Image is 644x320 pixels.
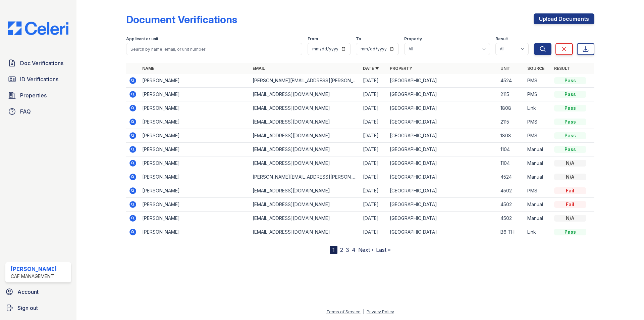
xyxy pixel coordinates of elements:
[387,170,497,184] td: [GEOGRAPHIC_DATA]
[360,212,387,225] td: [DATE]
[358,246,373,253] a: Next ›
[250,156,360,170] td: [EMAIL_ADDRESS][DOMAIN_NAME]
[346,246,349,253] a: 3
[525,74,551,88] td: PMS
[3,285,74,299] a: Account
[140,225,250,239] td: [PERSON_NAME]
[250,143,360,156] td: [EMAIL_ADDRESS][DOMAIN_NAME]
[525,198,551,212] td: Manual
[250,212,360,225] td: [EMAIL_ADDRESS][DOMAIN_NAME]
[340,246,343,253] a: 2
[360,198,387,212] td: [DATE]
[525,184,551,198] td: PMS
[11,273,57,280] div: CAF Management
[250,115,360,129] td: [EMAIL_ADDRESS][DOMAIN_NAME]
[554,201,586,208] div: Fail
[525,225,551,239] td: Link
[525,143,551,156] td: Manual
[140,198,250,212] td: [PERSON_NAME]
[20,75,58,83] span: ID Verifications
[17,304,38,312] span: Sign out
[126,43,302,55] input: Search by name, email, or unit number
[20,91,47,99] span: Properties
[554,146,586,153] div: Pass
[360,170,387,184] td: [DATE]
[525,129,551,143] td: PMS
[126,13,237,26] div: Document Verifications
[250,101,360,115] td: [EMAIL_ADDRESS][DOMAIN_NAME]
[20,107,31,116] span: FAQ
[404,36,422,42] label: Property
[253,66,265,71] a: Email
[498,198,525,212] td: 4502
[360,143,387,156] td: [DATE]
[140,101,250,115] td: [PERSON_NAME]
[250,225,360,239] td: [EMAIL_ADDRESS][DOMAIN_NAME]
[250,129,360,143] td: [EMAIL_ADDRESS][DOMAIN_NAME]
[387,198,497,212] td: [GEOGRAPHIC_DATA]
[360,225,387,239] td: [DATE]
[498,156,525,170] td: 1104
[554,66,570,71] a: Result
[360,101,387,115] td: [DATE]
[140,129,250,143] td: [PERSON_NAME]
[360,115,387,129] td: [DATE]
[5,105,71,118] a: FAQ
[360,156,387,170] td: [DATE]
[140,156,250,170] td: [PERSON_NAME]
[387,184,497,198] td: [GEOGRAPHIC_DATA]
[554,160,586,167] div: N/A
[360,74,387,88] td: [DATE]
[5,56,71,70] a: Doc Verifications
[142,66,154,71] a: Name
[3,301,74,315] a: Sign out
[140,184,250,198] td: [PERSON_NAME]
[554,119,586,125] div: Pass
[498,115,525,129] td: 2115
[387,143,497,156] td: [GEOGRAPHIC_DATA]
[352,246,356,253] a: 4
[498,184,525,198] td: 4502
[250,198,360,212] td: [EMAIL_ADDRESS][DOMAIN_NAME]
[140,88,250,101] td: [PERSON_NAME]
[140,170,250,184] td: [PERSON_NAME]
[498,225,525,239] td: B6 TH
[554,77,586,84] div: Pass
[387,156,497,170] td: [GEOGRAPHIC_DATA]
[376,246,391,253] a: Last »
[498,212,525,225] td: 4502
[498,170,525,184] td: 4524
[250,74,360,88] td: [PERSON_NAME][EMAIL_ADDRESS][PERSON_NAME][DOMAIN_NAME]
[363,66,379,71] a: Date ▼
[554,174,586,180] div: N/A
[498,143,525,156] td: 1104
[387,101,497,115] td: [GEOGRAPHIC_DATA]
[495,36,508,42] label: Result
[3,21,74,35] img: CE_Logo_Blue-a8612792a0a2168367f1c8372b55b34899dd931a85d93a1a3d3e32e68fde9ad4.png
[387,115,497,129] td: [GEOGRAPHIC_DATA]
[250,184,360,198] td: [EMAIL_ADDRESS][DOMAIN_NAME]
[554,91,586,98] div: Pass
[367,309,394,314] a: Privacy Policy
[387,88,497,101] td: [GEOGRAPHIC_DATA]
[11,265,57,273] div: [PERSON_NAME]
[330,246,337,254] div: 1
[554,105,586,111] div: Pass
[5,73,71,86] a: ID Verifications
[360,129,387,143] td: [DATE]
[250,170,360,184] td: [PERSON_NAME][EMAIL_ADDRESS][PERSON_NAME][DOMAIN_NAME]
[498,129,525,143] td: 1808
[525,212,551,225] td: Manual
[387,129,497,143] td: [GEOGRAPHIC_DATA]
[534,13,594,24] a: Upload Documents
[525,170,551,184] td: Manual
[387,225,497,239] td: [GEOGRAPHIC_DATA]
[140,115,250,129] td: [PERSON_NAME]
[387,212,497,225] td: [GEOGRAPHIC_DATA]
[554,229,586,235] div: Pass
[17,288,39,296] span: Account
[140,212,250,225] td: [PERSON_NAME]
[525,101,551,115] td: Link
[360,88,387,101] td: [DATE]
